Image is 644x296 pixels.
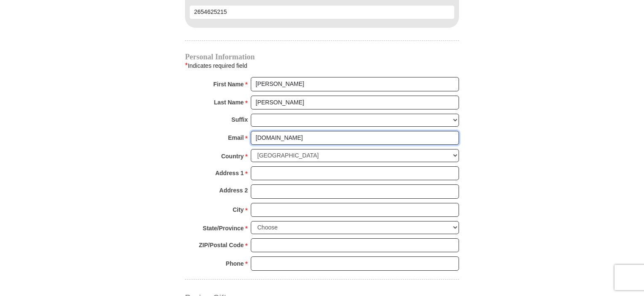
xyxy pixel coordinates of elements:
strong: Suffix [231,114,248,125]
strong: ZIP/Postal Code [199,239,244,251]
strong: Address 1 [215,167,244,179]
strong: Last Name [214,96,244,108]
h4: Personal Information [185,53,459,60]
strong: Phone [226,258,244,269]
strong: Address 2 [219,184,248,196]
strong: State/Province [203,222,244,234]
strong: Email [228,132,244,144]
strong: City [233,204,244,216]
strong: First Name [213,78,244,90]
div: Indicates required field [185,60,459,71]
strong: Country [221,150,244,162]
